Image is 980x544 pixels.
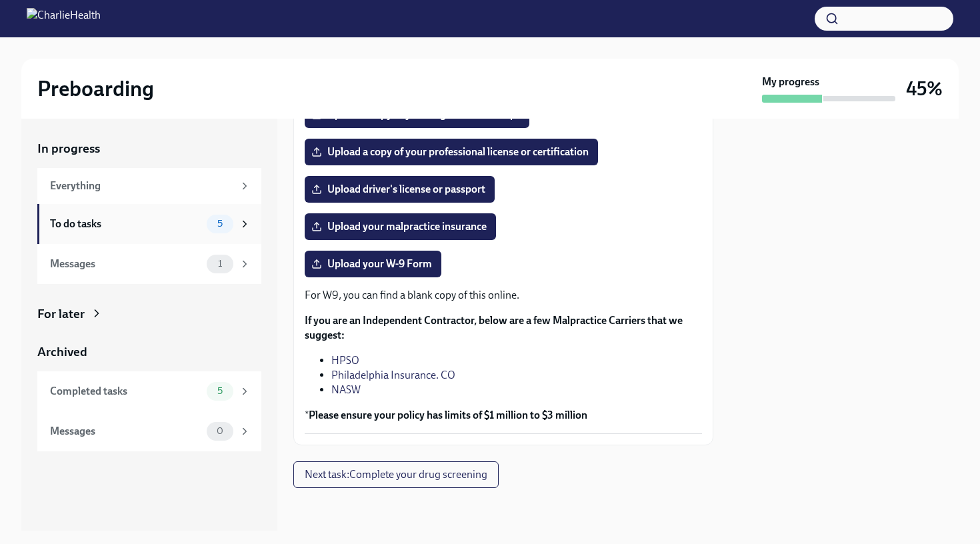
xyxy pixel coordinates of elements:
[50,384,201,399] div: Completed tasks
[37,371,261,411] a: Completed tasks5
[209,219,231,229] span: 5
[37,140,261,157] a: In progress
[305,288,702,303] p: For W9, you can find a blank copy of this online.
[906,77,943,101] h3: 45%
[314,220,487,233] span: Upload your malpractice insurance
[309,409,587,421] strong: Please ensure your policy has limits of $1 million to $3 million
[305,251,441,277] label: Upload your W-9 Form
[305,139,598,165] label: Upload a copy of your professional license or certification
[37,204,261,244] a: To do tasks5
[305,176,495,203] label: Upload driver's license or passport
[27,8,101,29] img: CharlieHealth
[50,424,201,439] div: Messages
[305,314,683,341] strong: If you are an Independent Contractor, below are a few Malpractice Carriers that we suggest:
[762,75,819,89] strong: My progress
[209,426,231,436] span: 0
[305,213,496,240] label: Upload your malpractice insurance
[210,259,230,269] span: 1
[37,343,261,361] a: Archived
[305,468,487,481] span: Next task : Complete your drug screening
[331,369,455,381] a: Philadelphia Insurance. CO
[37,244,261,284] a: Messages1
[209,386,231,396] span: 5
[50,257,201,271] div: Messages
[293,461,499,488] button: Next task:Complete your drug screening
[37,305,261,323] a: For later
[37,305,85,323] div: For later
[50,217,201,231] div: To do tasks
[314,183,485,196] span: Upload driver's license or passport
[50,179,233,193] div: Everything
[331,354,359,367] a: HPSO
[314,145,589,159] span: Upload a copy of your professional license or certification
[331,383,361,396] a: NASW
[314,257,432,271] span: Upload your W-9 Form
[37,75,154,102] h2: Preboarding
[37,411,261,451] a: Messages0
[37,168,261,204] a: Everything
